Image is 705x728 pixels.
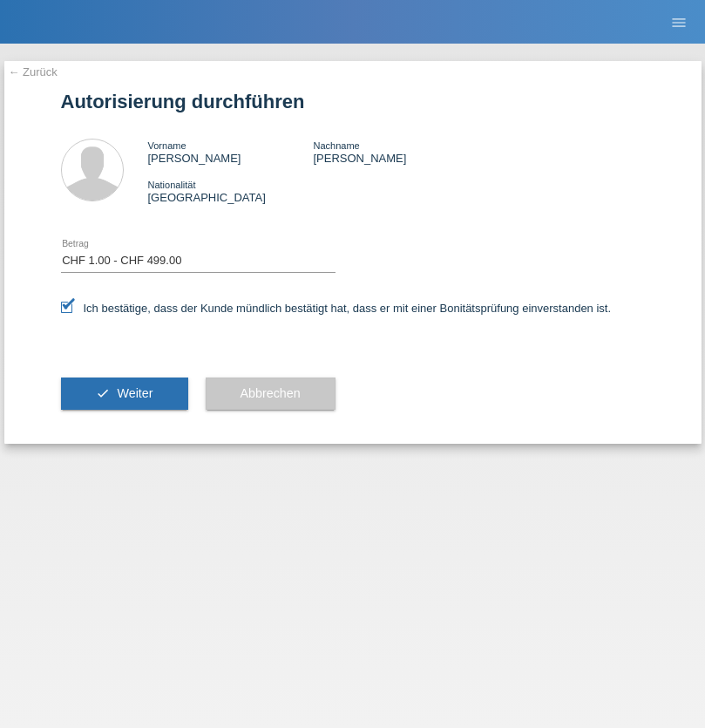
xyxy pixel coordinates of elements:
[9,65,58,78] a: ← Zurück
[148,139,314,165] div: [PERSON_NAME]
[148,140,186,151] span: Vorname
[96,386,110,400] i: check
[148,180,196,190] span: Nationalität
[670,14,688,31] i: menu
[61,378,188,411] button: check Weiter
[313,139,478,165] div: [PERSON_NAME]
[148,178,314,204] div: [GEOGRAPHIC_DATA]
[313,140,359,151] span: Nachname
[61,91,645,112] h1: Autorisierung durchführen
[61,302,612,315] label: Ich bestätige, dass der Kunde mündlich bestätigt hat, dass er mit einer Bonitätsprüfung einversta...
[661,17,696,27] a: menu
[206,378,336,411] button: Abbrechen
[241,386,301,400] span: Abbrechen
[117,386,153,400] span: Weiter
